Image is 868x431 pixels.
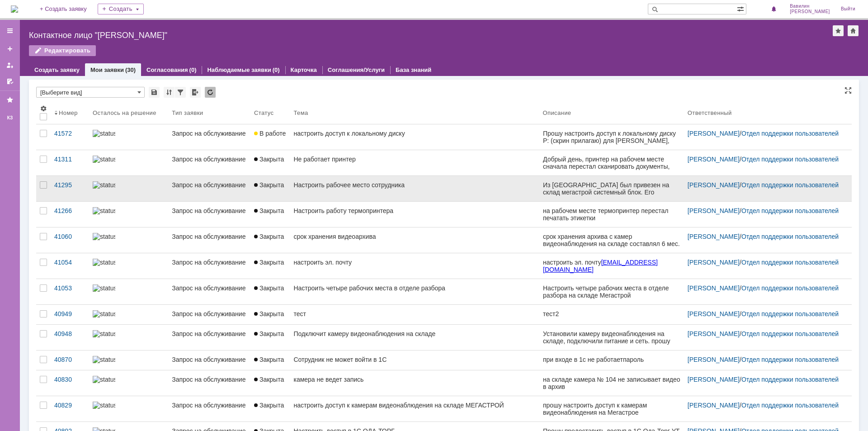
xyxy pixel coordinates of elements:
span: Вавилин [790,4,830,9]
a: Отдел поддержки пользователей [741,156,839,163]
a: тест [290,305,539,324]
a: Создать заявку [3,42,17,56]
div: Статус [254,109,274,116]
img: statusbar-100 (1).png [93,156,115,163]
a: Наблюдаемые заявки [207,66,271,73]
div: / [688,402,841,409]
a: Запрос на обслуживание [168,350,250,370]
div: / [688,356,841,363]
div: Ответственный [688,109,732,116]
a: Создать заявку [34,66,80,73]
a: statusbar-60 (1).png [89,176,168,201]
a: Настроить рабочее место сотрудника [290,176,539,201]
a: Мои согласования [3,74,17,89]
a: 41295 [51,176,89,201]
div: Подключит камеру видеонаблюдения на складе [293,330,535,337]
img: statusbar-40 (1).png [93,207,115,214]
a: Закрыта [250,202,290,227]
a: Отдел поддержки пользователей [741,330,839,337]
a: Мои заявки [90,66,124,73]
a: [PERSON_NAME] [688,156,740,163]
span: Настройки [40,105,47,112]
a: Согласования [146,66,188,73]
img: statusbar-100 (1).png [93,233,115,240]
div: настроить доступ к локальному диску [293,130,535,137]
a: срок хранения видеоархива [290,227,539,253]
div: тест [293,310,535,317]
img: statusbar-100 (1).png [93,130,115,137]
div: / [688,181,841,189]
span: Закрыта [254,233,284,240]
div: 40829 [54,402,85,409]
a: Закрыта [250,350,290,370]
a: 41266 [51,202,89,227]
a: камера не ведет запись [290,370,539,396]
img: statusbar-100 (1).png [93,259,115,266]
th: Осталось на решение [89,101,168,124]
a: Закрыта [250,305,290,324]
a: Карточка [291,66,317,73]
div: Добавить в избранное [833,25,844,36]
div: 40830 [54,376,85,383]
img: statusbar-0 (1).png [93,376,115,383]
div: Контактное лицо "[PERSON_NAME]" [29,31,833,40]
span: В работе [254,130,286,137]
div: 40949 [54,310,85,317]
a: Отдел поддержки пользователей [741,130,839,137]
span: Закрыта [254,181,284,189]
a: Отдел поддержки пользователей [741,259,839,266]
div: 40870 [54,356,85,363]
div: На всю страницу [844,87,852,94]
th: Статус [250,101,290,124]
a: [PERSON_NAME] [688,330,740,337]
div: срок хранения видеоархива [293,233,535,240]
a: [PERSON_NAME] [688,259,740,266]
a: 41053 [51,279,89,304]
a: [EMAIL_ADDRESS][DOMAIN_NAME] [16,36,123,43]
img: statusbar-100 (1).png [93,402,115,409]
span: Расширенный поиск [737,4,746,13]
a: statusbar-100 (1).png [89,150,168,175]
div: Фильтрация... [175,87,186,98]
div: Тип заявки [172,109,203,116]
div: 41266 [54,207,85,214]
a: База знаний [396,66,431,73]
a: [PERSON_NAME] [688,310,740,317]
div: Создать [98,4,144,14]
a: настроить эл. почту [290,253,539,279]
a: Отдел поддержки пользователей [741,207,839,214]
a: 40829 [51,396,89,422]
div: Запрос на обслуживание [172,207,247,214]
div: Сотрудник не может войти в 1С [293,356,535,363]
div: / [688,259,841,266]
a: 41572 [51,124,89,150]
a: statusbar-0 (1).png [89,370,168,396]
div: / [688,330,841,337]
div: КЗ [3,114,17,122]
span: Закрыта [254,310,284,317]
img: statusbar-0 (1).png [93,310,115,317]
a: [PERSON_NAME] [688,402,740,409]
a: Закрыта [250,396,290,422]
div: (0) [273,66,280,73]
a: statusbar-100 (1).png [89,350,168,370]
div: Экспорт списка [190,87,201,98]
div: Настроить четыре рабочих места в отделе разбора [293,284,535,292]
a: Закрыта [250,253,290,279]
a: 40948 [51,325,89,350]
div: Настроить работу термопринтера [293,207,535,214]
th: Ответственный [684,101,844,124]
a: Настроить четыре рабочих места в отделе разбора [290,279,539,304]
div: настроить эл. почту [293,259,535,266]
a: statusbar-100 (1).png [89,396,168,422]
a: 40830 [51,370,89,396]
div: Запрос на обслуживание [172,402,247,409]
div: 41311 [54,156,85,163]
div: (30) [125,66,136,73]
span: Закрыта [254,376,284,383]
a: statusbar-100 (1).png [89,279,168,304]
div: (0) [189,66,197,73]
a: Закрыта [250,279,290,304]
div: 41053 [54,284,85,292]
a: statusbar-40 (1).png [89,325,168,350]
